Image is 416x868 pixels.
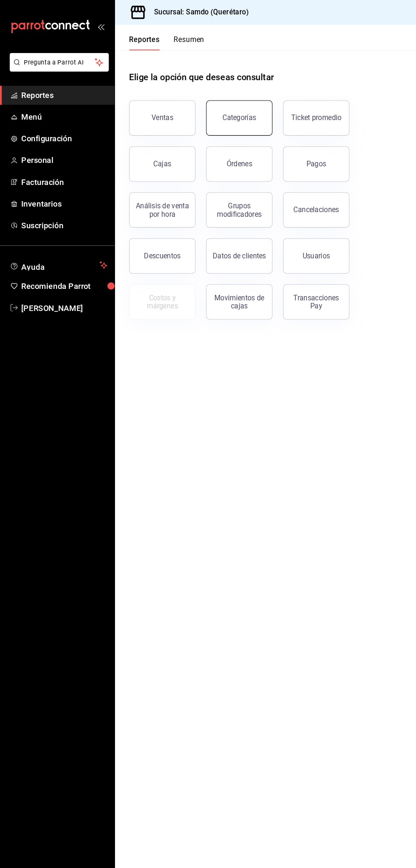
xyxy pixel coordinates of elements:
button: Contrata inventarios para ver este reporte [124,273,188,307]
button: Ventas [124,96,188,130]
span: [PERSON_NAME] [20,290,103,301]
span: Configuración [20,127,103,139]
button: Cancelaciones [272,185,335,218]
button: Pregunta a Parrot AI [9,51,104,69]
button: Pagos [272,140,335,174]
div: Cajas [147,152,165,162]
div: Ticket promedio [279,109,328,117]
a: Pregunta a Parrot AI [6,62,104,70]
button: Datos de clientes [198,229,261,263]
div: Pagos [294,153,313,161]
div: Ventas [146,109,166,117]
h1: Elige la opción que deseas consultar [124,67,263,80]
div: Grupos modificadores [203,193,256,210]
div: Órdenes [217,153,242,161]
button: Ticket promedio [272,96,335,130]
span: Reportes [20,86,103,97]
a: Cajas [124,140,188,174]
div: Transacciones Pay [277,282,330,298]
div: Usuarios [290,241,317,249]
h3: Sucursal: Samdo (Querétaro) [141,7,239,17]
button: Categorías [198,96,261,130]
button: Movimientos de cajas [198,273,261,307]
button: Resumen [167,34,196,48]
span: Pregunta a Parrot AI [23,56,91,64]
div: navigation tabs [124,34,196,48]
button: Usuarios [272,229,335,263]
div: Datos de clientes [204,241,256,249]
button: Análisis de venta por hora [124,185,188,218]
button: Órdenes [198,140,261,174]
span: Facturación [20,169,103,180]
div: Movimientos de cajas [203,282,256,298]
button: open_drawer_menu [93,22,100,29]
span: Personal [20,148,103,160]
span: Inventarios [20,190,103,201]
span: Ayuda [20,249,92,260]
span: Suscripción [20,210,103,222]
button: Descuentos [124,229,188,263]
span: Recomienda Parrot [20,269,103,280]
span: Menú [20,106,103,118]
button: Reportes [124,34,153,48]
div: Costos y márgenes [129,282,182,298]
div: Cancelaciones [282,197,326,205]
span: Sugerir nueva función [10,856,103,865]
div: Análisis de venta por hora [129,193,182,210]
button: Grupos modificadores [198,185,261,218]
div: Categorías [214,109,246,117]
div: Descuentos [138,241,174,249]
button: Transacciones Pay [272,273,335,307]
